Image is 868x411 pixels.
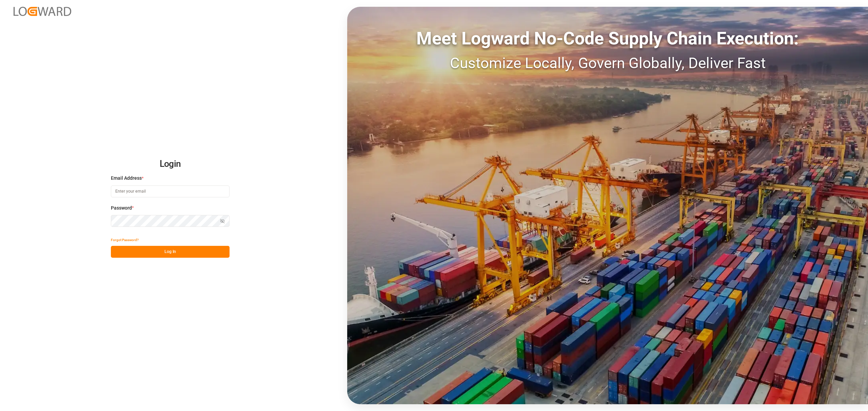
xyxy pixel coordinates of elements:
div: Customize Locally, Govern Globally, Deliver Fast [347,52,868,74]
h2: Login [111,153,230,175]
input: Enter your email [111,185,230,197]
span: Password [111,204,132,212]
button: Log In [111,246,230,258]
div: Meet Logward No-Code Supply Chain Execution: [347,25,868,52]
img: Logward_new_orange.png [14,7,71,16]
span: Email Address [111,175,142,182]
button: Forgot Password? [111,234,139,246]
